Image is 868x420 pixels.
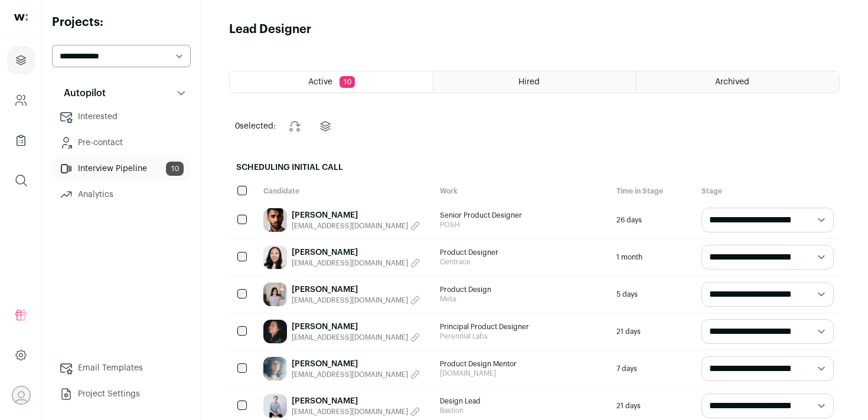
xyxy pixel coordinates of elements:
[292,221,420,231] button: [EMAIL_ADDRESS][DOMAIN_NAME]
[257,181,434,202] div: Candidate
[166,162,184,176] span: 10
[611,313,696,350] div: 21 days
[292,370,408,379] span: [EMAIL_ADDRESS][DOMAIN_NAME]
[440,406,605,415] span: Bastion
[292,395,420,407] a: [PERSON_NAME]
[52,183,191,206] a: Analytics
[280,112,309,140] button: Change stage
[292,296,420,305] button: [EMAIL_ADDRESS][DOMAIN_NAME]
[7,46,35,74] a: Projects
[611,181,696,202] div: Time in Stage
[440,294,605,304] span: Meta
[52,157,191,181] a: Interview Pipeline10
[263,245,287,269] img: 67cab9734c3285424b937b11407a0f38a14bc4d3426a84da0847fb6e497c2042.jpg
[52,131,191,155] a: Pre-contact
[292,321,420,333] a: [PERSON_NAME]
[292,258,408,268] span: [EMAIL_ADDRESS][DOMAIN_NAME]
[12,386,31,405] button: Open dropdown
[263,320,287,343] img: 9fdf22c0c7033a06eaa8b246acaa26d35a5a5fd0669e4b9848a4f7717fe6ca58
[611,239,696,275] div: 1 month
[611,202,696,238] div: 26 days
[292,247,420,258] a: [PERSON_NAME]
[440,248,605,257] span: Product Designer
[440,359,605,369] span: Product Design Mentor
[518,78,540,86] span: Hired
[7,86,35,114] a: Company and ATS Settings
[292,221,408,231] span: [EMAIL_ADDRESS][DOMAIN_NAME]
[433,71,636,93] a: Hired
[263,208,287,232] img: 15c2d65c6655ecb44403d82c0d718d9e4323b667ebbb638c900a2a7e470ddfaa
[440,285,605,294] span: Product Design
[292,333,420,342] button: [EMAIL_ADDRESS][DOMAIN_NAME]
[292,258,420,268] button: [EMAIL_ADDRESS][DOMAIN_NAME]
[611,350,696,387] div: 7 days
[696,181,840,202] div: Stage
[440,322,605,332] span: Principal Product Designer
[292,284,420,296] a: [PERSON_NAME]
[440,396,605,406] span: Design Lead
[340,76,355,88] span: 10
[229,155,840,181] h2: Scheduling Initial Call
[292,296,408,305] span: [EMAIL_ADDRESS][DOMAIN_NAME]
[52,14,191,31] h2: Projects:
[52,382,191,406] a: Project Settings
[611,276,696,313] div: 5 days
[263,394,287,418] img: 52a39ba794c51068646212f0415aff1da6850885da4badb7ad84af965079f524
[292,333,408,342] span: [EMAIL_ADDRESS][DOMAIN_NAME]
[52,356,191,380] a: Email Templates
[440,332,605,341] span: Perennial Labs
[440,369,605,378] span: [DOMAIN_NAME]
[235,120,276,132] span: selected:
[52,81,191,105] button: Autopilot
[263,283,287,306] img: 143442e82128ff8497a886249fefa709e8fb3bf0792926fca812a6a68f1471cb.jpg
[440,211,605,220] span: Senior Product Designer
[235,122,240,130] span: 0
[14,14,28,21] img: wellfound-shorthand-0d5821cbd27db2630d0214b213865d53afaa358527fdda9d0ea32b1df1b89c2c.svg
[440,220,605,229] span: POSH
[292,358,420,370] a: [PERSON_NAME]
[440,257,605,267] span: Gentrace
[292,407,420,416] button: [EMAIL_ADDRESS][DOMAIN_NAME]
[229,21,311,38] h1: Lead Designer
[292,209,420,221] a: [PERSON_NAME]
[263,357,287,380] img: 06b308bfa036c59c0c20f7b4c8cc5caf9a17cf5585c9f39ace45f3aff346b4db.jpg
[57,86,106,100] p: Autopilot
[715,78,749,86] span: Archived
[434,181,611,202] div: Work
[7,126,35,155] a: Company Lists
[637,71,839,93] a: Archived
[292,370,420,379] button: [EMAIL_ADDRESS][DOMAIN_NAME]
[52,105,191,129] a: Interested
[292,407,408,416] span: [EMAIL_ADDRESS][DOMAIN_NAME]
[308,78,332,86] span: Active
